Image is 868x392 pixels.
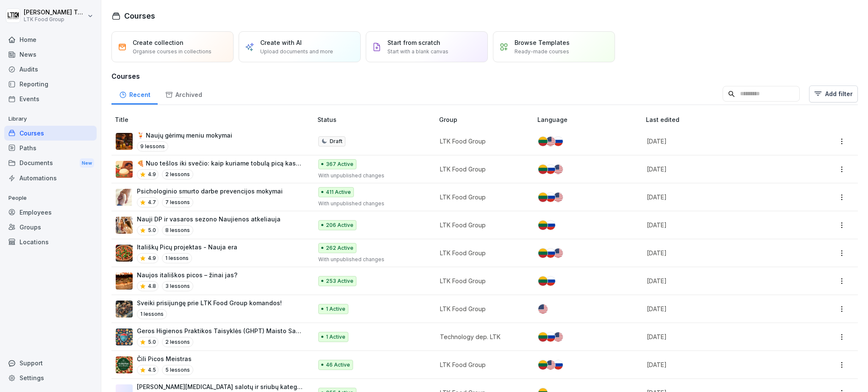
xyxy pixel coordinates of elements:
p: Psichologinio smurto darbe prevencijos mokymai [137,187,283,196]
div: Audits [4,62,97,77]
p: Group [439,115,534,124]
p: 4.8 [148,282,156,290]
a: Automations [4,171,97,185]
img: ru.svg [554,137,563,146]
img: us.svg [554,332,563,342]
p: People [4,191,97,205]
div: Documents [4,155,97,171]
p: [DATE] [647,332,793,341]
img: us.svg [554,193,563,202]
img: ru.svg [546,193,555,202]
p: Ready-made courses [515,48,569,55]
img: ov2xb539ngxbdw4gp3hr494j.png [116,329,133,345]
img: lt.svg [538,165,548,174]
p: Naujos itališkos picos – žinai jas? [137,271,237,279]
p: 1 lessons [137,309,167,319]
a: Courses [4,126,97,141]
p: LTK Food Group [440,221,524,229]
p: 4.5 [148,366,156,374]
img: us.svg [554,165,563,174]
p: LTK Food Group [440,165,524,174]
p: LTK Food Group [440,137,524,146]
a: Events [4,91,97,106]
p: 253 Active [326,277,353,285]
img: ujama5u5446563vusf5r8ak2.png [116,133,133,150]
a: Archived [158,83,209,105]
p: Geros Higienos Praktikos Taisyklės (GHPT) Maisto Saugos Kursas [137,326,304,335]
p: Browse Templates [515,38,570,47]
p: 🍕 Nuo tešlos iki svečio: kaip kuriame tobulą picą kasdien [137,159,304,168]
img: us.svg [546,360,555,370]
img: ru.svg [546,332,555,342]
a: Reporting [4,77,97,91]
p: Start with a blank canvas [387,48,448,55]
img: ru.svg [546,165,555,174]
a: Locations [4,235,97,249]
p: Čili Picos Meistras [137,354,193,363]
a: News [4,47,97,62]
p: [DATE] [647,165,793,174]
a: Groups [4,220,97,235]
img: lt.svg [538,137,548,146]
p: [DATE] [647,304,793,313]
img: yo7qqi3zq6jvcu476py35rt8.png [116,356,133,373]
p: 4.7 [148,199,156,206]
p: Draft [330,138,342,145]
p: With unpublished changes [318,200,426,207]
p: Library [4,112,97,126]
p: Technology dep. LTK [440,332,524,341]
p: 262 Active [326,244,353,252]
p: Sveiki prisijungę prie LTK Food Group komandos! [137,298,282,307]
p: Title [115,115,314,124]
p: 206 Active [326,221,353,229]
p: 411 Active [326,188,351,196]
p: [PERSON_NAME][MEDICAL_DATA] salotų ir sriubų kategorijų testas [137,382,304,391]
p: [PERSON_NAME] Tumašiene [24,9,86,16]
p: Create with AI [260,38,302,47]
p: [DATE] [647,276,793,285]
p: Upload documents and more [260,48,333,55]
p: 5 lessons [162,365,193,375]
p: Last edited [646,115,804,124]
p: 2 lessons [162,337,193,347]
img: lt.svg [538,221,548,230]
p: 9 lessons [137,141,168,152]
p: 46 Active [326,361,350,369]
img: us.svg [538,304,548,314]
img: ru.svg [554,360,563,370]
p: LTK Food Group [440,193,524,202]
p: Status [317,115,436,124]
p: LTK Food Group [440,360,524,369]
img: u49ee7h6de0efkuueawfgupt.png [116,217,133,234]
img: us.svg [546,137,555,146]
p: Create collection [133,38,184,47]
p: [DATE] [647,137,793,146]
a: Paths [4,141,97,155]
div: Home [4,32,97,47]
p: Itališkų Picų projektas - Nauja era [137,243,237,251]
img: lt.svg [538,360,548,370]
img: ru.svg [546,276,555,286]
a: DocumentsNew [4,155,97,171]
a: Settings [4,370,97,385]
p: LTK Food Group [24,17,86,22]
a: Employees [4,205,97,220]
p: 5.0 [148,338,156,346]
img: vnq8o9l4lxrvjwsmlxb2om7q.png [116,245,133,262]
p: 4.9 [148,254,156,262]
p: 🍹 Naujų gėrimų meniu mokymai [137,131,232,140]
p: [DATE] [647,360,793,369]
div: Recent [111,83,158,105]
img: lt.svg [538,193,548,202]
p: LTK Food Group [440,248,524,257]
p: 1 lessons [162,253,192,263]
p: [DATE] [647,221,793,229]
